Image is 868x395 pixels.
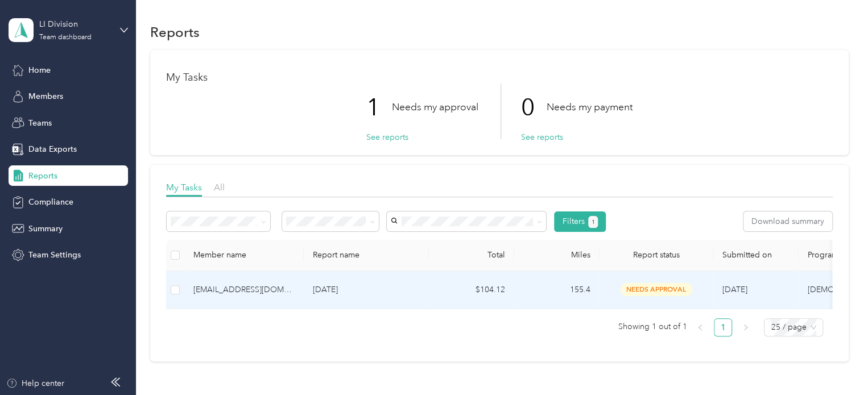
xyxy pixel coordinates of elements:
span: Members [28,90,63,102]
span: Showing 1 out of 1 [618,318,687,335]
p: [DATE] [313,284,420,296]
span: Compliance [28,196,73,208]
th: Member name [184,240,304,271]
li: 1 [714,318,732,336]
h1: Reports [150,26,200,38]
span: right [742,324,749,331]
iframe: Everlance-gr Chat Button Frame [804,331,868,395]
span: 25 / page [771,319,816,336]
p: Needs my approval [392,100,478,114]
li: Next Page [737,318,755,336]
span: Home [28,64,51,76]
span: left [697,324,704,331]
th: Report name [304,240,429,271]
h1: My Tasks [166,72,833,84]
span: Reports [28,170,57,182]
div: LI Division [39,18,110,30]
span: Report status [609,250,704,260]
span: Team Settings [28,249,81,261]
div: [EMAIL_ADDRESS][DOMAIN_NAME] [193,284,295,296]
a: 1 [714,319,731,336]
div: Team dashboard [39,34,92,41]
button: right [737,318,755,336]
td: $104.12 [429,271,514,309]
button: Download summary [743,211,832,231]
button: Filters1 [554,211,606,232]
li: Previous Page [691,318,709,336]
span: [DATE] [722,285,747,294]
span: needs approval [621,283,692,296]
button: 1 [588,216,598,228]
p: 1 [366,84,392,131]
span: Teams [28,117,52,129]
span: Data Exports [28,143,77,155]
p: Needs my payment [547,100,633,114]
button: See reports [521,131,563,143]
span: 1 [592,217,595,227]
div: Member name [193,250,295,260]
span: Summary [28,223,63,235]
button: Help center [6,377,64,389]
div: Total [438,250,505,260]
span: All [214,182,225,193]
p: 0 [521,84,547,131]
td: 155.4 [514,271,600,309]
div: Page Size [764,318,823,336]
button: left [691,318,709,336]
th: Submitted on [713,240,799,271]
div: Miles [523,250,590,260]
span: My Tasks [166,182,202,193]
button: See reports [366,131,408,143]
